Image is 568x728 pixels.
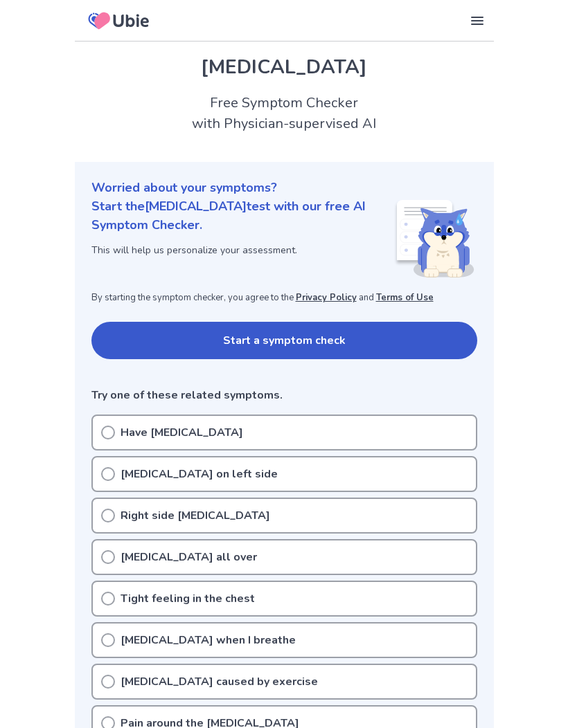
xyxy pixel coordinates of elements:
p: [MEDICAL_DATA] on left side [121,466,278,482]
p: [MEDICAL_DATA] when I breathe [121,632,296,648]
p: Try one of these related symptoms. [91,387,477,403]
p: Worried about your symptoms? [91,179,477,197]
h1: [MEDICAL_DATA] [91,53,477,82]
p: Tight feeling in the chest [121,590,255,607]
button: Start a symptom check [91,322,477,359]
a: Privacy Policy [296,291,357,304]
h2: Free Symptom Checker with Physician-supervised AI [75,93,494,134]
p: [MEDICAL_DATA] caused by exercise [121,673,318,690]
p: Have [MEDICAL_DATA] [121,424,243,441]
p: This will help us personalize your assessment. [91,243,394,257]
a: Terms of Use [376,291,434,304]
p: By starting the symptom checker, you agree to the and [91,291,477,305]
img: Shiba [394,200,474,277]
p: [MEDICAL_DATA] all over [121,549,257,565]
p: Right side [MEDICAL_DATA] [121,507,270,524]
p: Start the [MEDICAL_DATA] test with our free AI Symptom Checker. [91,197,394,235]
